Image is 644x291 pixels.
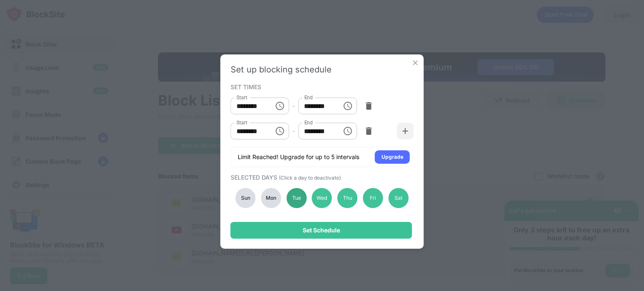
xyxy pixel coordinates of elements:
[338,188,358,208] div: Thu
[312,188,332,208] div: Wed
[231,83,412,90] div: SET TIMES
[236,188,256,208] div: Sun
[363,188,383,208] div: Fri
[382,153,403,161] div: Upgrade
[231,174,412,181] div: SELECTED DAYS
[236,119,247,126] label: Start
[271,98,288,114] button: Choose time, selected time is 8:00 AM
[236,94,247,101] label: Start
[271,123,288,139] button: Choose time, selected time is 1:30 PM
[303,227,340,234] div: Set Schedule
[388,188,408,208] div: Sat
[292,101,295,111] div: -
[304,94,313,101] label: End
[339,123,356,139] button: Choose time, selected time is 6:30 PM
[339,98,356,114] button: Choose time, selected time is 11:30 AM
[304,119,313,126] label: End
[261,188,281,208] div: Mon
[292,126,295,136] div: -
[286,188,306,208] div: Tue
[238,153,359,161] div: Limit Reached! Upgrade for up to 5 intervals
[411,59,420,67] img: x-button.svg
[231,64,414,75] div: Set up blocking schedule
[279,175,341,181] span: (Click a day to deactivate)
